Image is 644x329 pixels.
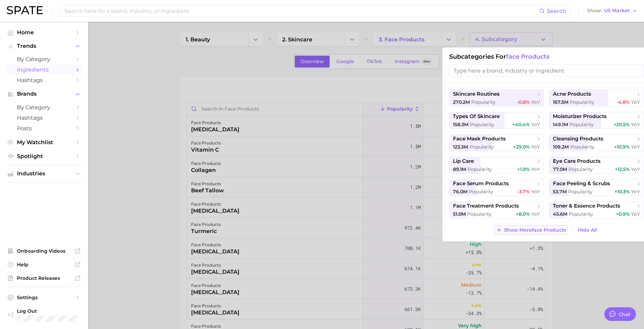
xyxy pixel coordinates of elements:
[449,134,544,151] button: face mask products123.3m Popularity+29.0% YoY
[453,144,468,150] span: 123.3m
[17,139,71,146] span: My Watchlist
[453,121,469,128] span: 158.3m
[506,53,549,60] span: face products
[64,5,539,17] input: Search here for a brand, industry, or ingredient
[631,189,640,195] span: YoY
[17,125,71,132] span: Posts
[5,246,83,256] a: Onboarding Videos
[468,166,492,172] span: Popularity
[516,211,530,217] span: +8.0%
[631,144,640,150] span: YoY
[512,121,530,128] span: +40.4%
[453,158,474,164] span: lip care
[553,99,568,105] span: 167.5m
[549,201,644,218] button: toner & essence products45.6m Popularity+0.9% YoY
[453,136,506,142] span: face mask products
[531,211,540,217] span: YoY
[549,134,644,151] button: cleansing products109.2m Popularity+10.9% YoY
[17,104,71,111] span: by Category
[553,211,567,217] span: 45.6m
[553,166,567,172] span: 77.0m
[5,123,83,134] a: Posts
[5,41,83,51] button: Trends
[531,99,540,105] span: YoY
[5,113,83,123] a: Hashtags
[449,90,544,107] button: skincare routines270.2m Popularity-0.8% YoY
[616,211,630,217] span: +0.9%
[531,189,540,195] span: YoY
[569,211,593,217] span: Popularity
[513,144,530,150] span: +29.0%
[553,91,591,97] span: acne products
[631,99,640,105] span: YoY
[549,157,644,174] button: eye care products77.0m Popularity+12.5% YoY
[5,137,83,148] a: My Watchlist
[467,211,492,217] span: Popularity
[553,180,610,187] span: face peeling & scrubs
[615,189,630,195] span: +10.3%
[553,136,603,142] span: cleansing products
[449,201,544,218] button: face treatment products51.0m Popularity+8.0% YoY
[453,166,466,172] span: 89.1m
[553,144,569,150] span: 109.2m
[469,189,493,195] span: Popularity
[585,6,639,15] button: ShowUS Market
[5,27,83,38] a: Home
[453,91,500,97] span: skincare routines
[5,292,83,303] a: Settings
[5,151,83,161] a: Spotlight
[631,121,640,128] span: YoY
[453,211,466,217] span: 51.0m
[494,225,568,235] button: Show Moreface products
[553,203,620,209] span: toner & essence products
[517,99,530,105] span: -0.8%
[17,248,71,254] span: Onboarding Videos
[7,6,43,14] img: SPATE
[453,99,470,105] span: 270.2m
[5,273,83,283] a: Product Releases
[453,203,519,209] span: face treatment products
[568,189,593,195] span: Popularity
[553,113,607,120] span: moisturizer products
[614,144,630,150] span: +10.9%
[531,121,540,128] span: YoY
[17,66,71,73] span: Ingredients
[471,99,496,105] span: Popularity
[470,144,494,150] span: Popularity
[17,56,71,62] span: by Category
[449,179,544,196] button: face serum products76.0m Popularity-3.7% YoY
[531,166,540,172] span: YoY
[517,189,530,195] span: -3.7%
[553,121,568,128] span: 149.1m
[5,75,83,85] a: Hashtags
[553,158,601,164] span: eye care products
[531,144,540,150] span: YoY
[453,180,509,187] span: face serum products
[549,179,644,196] button: face peeling & scrubs53.7m Popularity+10.3% YoY
[549,90,644,107] button: acne products167.5m Popularity-4.8% YoY
[569,121,594,128] span: Popularity
[570,99,594,105] span: Popularity
[631,166,640,172] span: YoY
[5,102,83,113] a: by Category
[517,166,530,172] span: +1.9%
[449,53,644,60] h1: Subcategories for
[568,166,593,172] span: Popularity
[17,294,71,301] span: Settings
[631,211,640,217] span: YoY
[504,227,566,233] span: Show More face products
[549,112,644,129] button: moisturizer products149.1m Popularity+20.5% YoY
[5,259,83,270] a: Help
[617,99,630,105] span: -4.8%
[453,189,468,195] span: 76.0m
[5,89,83,99] button: Brands
[470,121,494,128] span: Popularity
[5,169,83,179] button: Industries
[17,262,71,268] span: Help
[17,308,95,314] span: Log Out
[17,43,71,49] span: Trends
[17,153,71,159] span: Spotlight
[449,112,544,129] button: types of skincare158.3m Popularity+40.4% YoY
[17,29,71,36] span: Home
[453,113,500,120] span: types of skincare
